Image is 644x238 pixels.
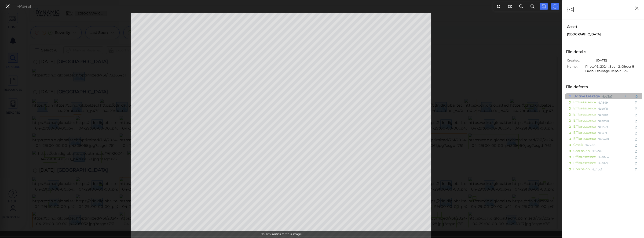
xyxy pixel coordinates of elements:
span: Nz1e59 [592,148,601,154]
div: EfflorescenceNz19d9 [565,112,642,118]
span: Nz1899 [598,99,608,105]
div: EfflorescenceNz480f [565,160,642,166]
span: Efflorescence [573,154,596,160]
span: Corrosion [573,166,590,172]
span: Photo 16_2024_Span 2_Girder 8 Facia_Drainage Repair.JPG [585,64,642,73]
span: Efflorescence [573,99,596,105]
span: Nz1b59 [598,124,608,130]
span: Efflorescence [573,105,596,111]
span: [DATE] [596,58,607,64]
div: Active LeakageNzd3a7 [565,93,642,99]
div: CorrosionNz4bcf [565,166,642,172]
span: Efflorescence [573,130,596,136]
span: Efflorescence [573,112,596,117]
span: Crack [573,142,583,148]
span: Nz19d9 [598,112,608,117]
span: Nzdad8 [598,136,609,142]
span: Nz1a19 [598,130,607,136]
div: MA64a1 [16,4,31,9]
div: EfflorescenceNz1a19 [565,130,642,136]
div: EfflorescenceNz88ce [565,154,642,160]
span: Nzd3a7 [602,93,612,99]
div: File details [565,48,592,56]
span: Efflorescence [573,160,596,166]
div: CrackNzde98 [565,142,642,148]
span: Asset [567,24,639,30]
span: Corrosion [573,148,590,154]
span: Houbolt Road Extension [567,32,601,37]
div: EfflorescenceNzd918 [565,105,642,112]
span: Nzdb98 [598,118,609,123]
span: Nzde98 [585,142,596,148]
span: Nz4bcf [592,166,602,172]
iframe: Chat [624,217,640,234]
span: Nz480f [598,160,608,166]
span: Active Leakage [573,93,600,99]
span: Name: [567,64,584,70]
span: Efflorescence [573,136,596,142]
span: Created: [567,58,595,64]
span: Nz88ce [598,154,609,160]
span: Efflorescence [573,118,596,123]
div: EfflorescenceNzdb98 [565,118,642,124]
div: EfflorescenceNzdad8 [565,136,642,142]
div: EfflorescenceNz1899 [565,99,642,105]
div: EfflorescenceNz1b59 [565,124,642,130]
div: CorrosionNz1e59 [565,148,642,154]
div: File defects [565,83,594,91]
span: Efflorescence [573,124,596,130]
span: Nzd918 [598,105,608,111]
